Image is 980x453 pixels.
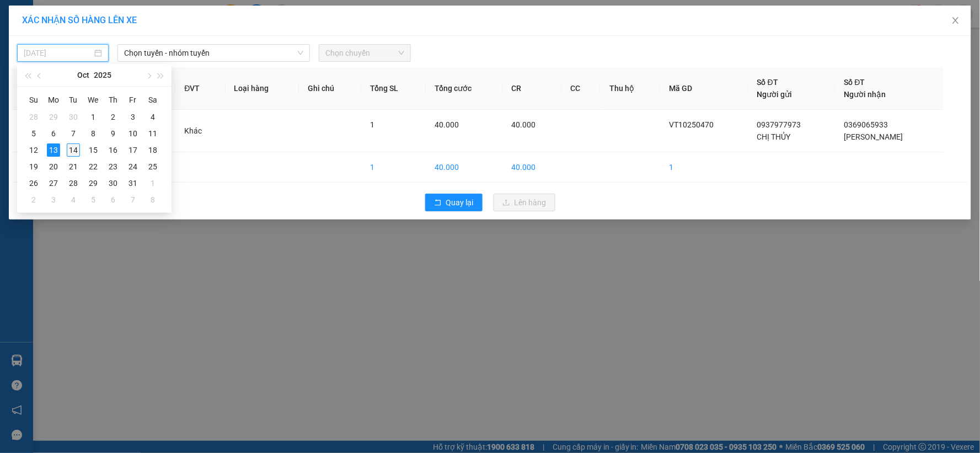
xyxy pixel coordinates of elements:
td: 2025-09-30 [63,109,83,125]
td: 2025-10-20 [44,158,63,175]
button: 2025 [94,64,111,86]
td: 2025-10-28 [63,175,83,191]
span: down [297,50,304,56]
div: 20 [47,160,60,173]
div: 4 [146,110,159,124]
th: Th [103,91,123,109]
span: Số ĐT [757,78,778,87]
button: rollbackQuay lại [425,194,483,211]
td: 2025-10-12 [24,142,44,158]
td: 2025-11-01 [143,175,163,191]
td: 2025-10-03 [123,109,143,125]
th: Ghi chú [299,67,361,110]
div: 3 [126,110,140,124]
td: 2025-10-29 [83,175,103,191]
div: 19 [27,160,40,173]
td: 2025-10-09 [103,125,123,142]
div: 8 [146,193,159,206]
div: 28 [67,177,80,190]
div: 17 [126,143,140,157]
div: 23 [106,160,120,173]
th: CC [562,67,601,110]
div: VP 108 [PERSON_NAME] [9,9,98,36]
td: 2025-10-26 [24,175,44,191]
td: 2025-10-01 [83,109,103,125]
td: 2025-10-18 [143,142,163,158]
td: 2025-11-06 [103,191,123,208]
input: 13/10/2025 [24,47,92,59]
td: 2025-10-21 [63,158,83,175]
div: 31 [126,177,140,190]
th: Tu [63,91,83,109]
td: 2025-10-22 [83,158,103,175]
th: ĐVT [175,67,225,110]
div: CHỊ THỦY [9,36,98,49]
div: 8 [87,127,100,140]
th: Sa [143,91,163,109]
div: 25 [146,160,159,173]
div: 10 [126,127,140,140]
td: 2025-10-10 [123,125,143,142]
span: rollback [434,199,442,207]
td: 40.000 [426,152,503,183]
button: Close [940,6,971,36]
td: 2025-11-04 [63,191,83,208]
span: 0369065933 [844,120,888,129]
td: 2025-11-03 [44,191,63,208]
td: 2025-11-05 [83,191,103,208]
th: Mã GD [661,67,748,110]
span: close [951,16,960,25]
div: 24 [126,160,140,173]
td: 2025-10-16 [103,142,123,158]
th: Fr [123,91,143,109]
div: 9 [106,127,120,140]
td: 2025-09-28 [24,109,44,125]
span: Gửi: [9,10,26,22]
td: 2025-10-25 [143,158,163,175]
td: 2025-11-07 [123,191,143,208]
td: 2025-10-11 [143,125,163,142]
div: 11 [146,127,159,140]
td: 1 [661,152,748,183]
div: 28 [27,110,40,124]
td: 2025-10-14 [63,142,83,158]
span: 40.000 [435,120,459,129]
td: 2025-10-31 [123,175,143,191]
div: 14 [67,143,80,157]
div: VP 184 [PERSON_NAME] - HCM [105,9,194,49]
td: 2025-10-02 [103,109,123,125]
span: Số ĐT [844,78,865,87]
td: 40.000 [503,152,562,183]
span: Chọn chuyến [325,45,404,61]
div: 5 [27,127,40,140]
th: Loại hàng [226,67,299,110]
th: We [83,91,103,109]
div: 6 [106,193,120,206]
span: Chọn tuyến - nhóm tuyến [124,45,303,61]
div: 15 [87,143,100,157]
td: 2025-10-04 [143,109,163,125]
td: Khác [175,110,225,152]
span: [PERSON_NAME] [844,132,903,141]
th: STT [12,67,57,110]
td: 2025-10-17 [123,142,143,158]
td: 2025-10-15 [83,142,103,158]
span: 0937977973 [757,120,801,129]
td: 2025-10-13 [44,142,63,158]
div: 12 [27,143,40,157]
td: 2025-10-08 [83,125,103,142]
div: 13 [47,143,60,157]
span: Quay lại [446,196,474,209]
span: Người nhận [844,90,886,99]
div: 0937977973 [9,49,98,65]
div: 30 [67,110,80,124]
div: 27 [47,177,60,190]
div: 1 [87,110,100,124]
td: 2025-10-07 [63,125,83,142]
button: Oct [77,64,89,86]
div: 2 [106,110,120,124]
td: 2025-09-29 [44,109,63,125]
span: CHỊ THỦY [757,132,791,141]
div: 7 [126,193,140,206]
div: 16 [106,143,120,157]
